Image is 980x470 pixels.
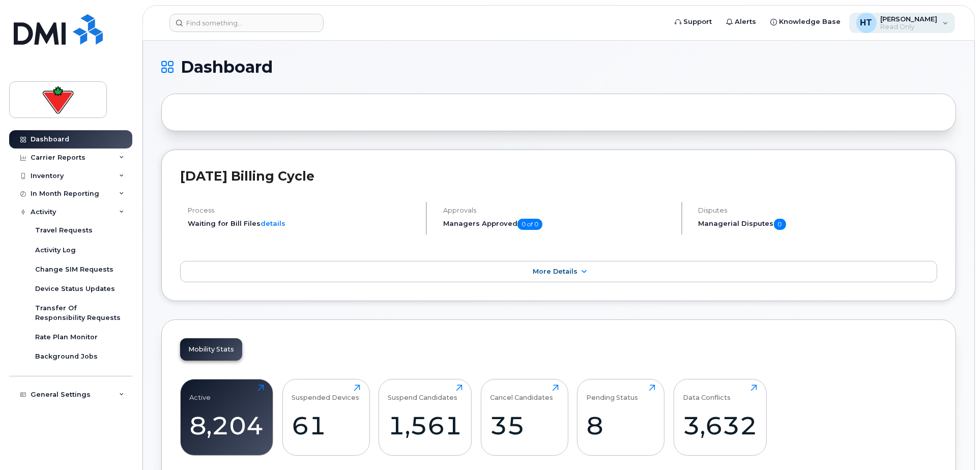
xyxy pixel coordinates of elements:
[490,385,553,401] div: Cancel Candidates
[699,219,937,230] h5: Managerial Disputes
[292,385,360,450] a: Suspended Devices61
[517,219,542,230] span: 0 of 0
[190,410,264,440] div: 8,204
[683,410,757,440] div: 3,632
[443,219,673,230] h5: Managers Approved
[587,385,655,450] a: Pending Status8
[683,385,757,450] a: Data Conflicts3,632
[388,385,463,450] a: Suspend Candidates1,561
[292,410,360,440] div: 61
[190,385,264,450] a: Active8,204
[388,385,458,401] div: Suspend Candidates
[533,268,578,275] span: More Details
[188,207,417,214] h4: Process
[181,60,273,75] span: Dashboard
[587,410,655,440] div: 8
[490,410,559,440] div: 35
[683,385,731,401] div: Data Conflicts
[774,219,786,230] span: 0
[292,385,359,401] div: Suspended Devices
[699,207,937,214] h4: Disputes
[443,207,673,214] h4: Approvals
[490,385,559,450] a: Cancel Candidates35
[188,219,417,228] li: Waiting for Bill Files
[261,219,285,227] a: details
[190,385,211,401] div: Active
[180,168,937,184] h2: [DATE] Billing Cycle
[587,385,639,401] div: Pending Status
[388,410,463,440] div: 1,561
